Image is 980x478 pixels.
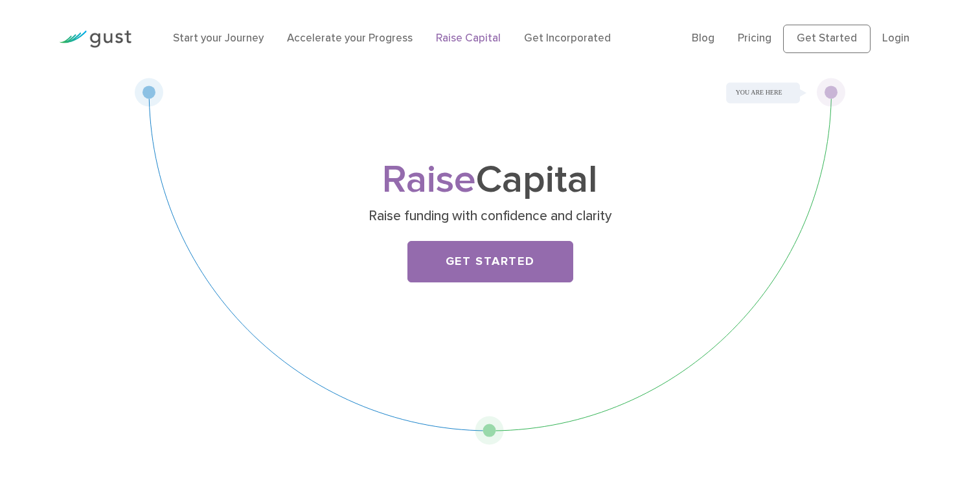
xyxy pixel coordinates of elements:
[173,32,264,45] a: Start your Journey
[783,25,871,53] a: Get Started
[234,163,746,198] h1: Capital
[738,32,771,45] a: Pricing
[436,32,501,45] a: Raise Capital
[239,207,741,225] p: Raise funding with confidence and clarity
[382,157,476,203] span: Raise
[882,32,909,45] a: Login
[59,30,131,48] img: Gust Logo
[524,32,611,45] a: Get Incorporated
[692,32,714,45] a: Blog
[287,32,413,45] a: Accelerate your Progress
[407,241,573,282] a: Get Started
